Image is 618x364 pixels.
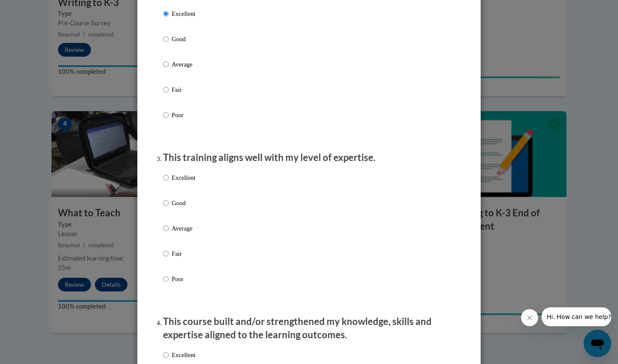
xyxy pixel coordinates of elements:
input: Fair [163,85,169,94]
p: Average [172,60,195,69]
input: Excellent [163,9,169,18]
p: Good [172,198,195,208]
p: This course built and/or strengthened my knowledge, skills and expertise aligned to the learning ... [163,315,455,342]
input: Good [163,198,169,208]
input: Good [163,34,169,44]
p: Poor [172,110,195,120]
input: Poor [163,274,169,284]
p: Fair [172,85,195,94]
p: Average [172,224,195,233]
input: Excellent [163,350,169,360]
input: Excellent [163,173,169,182]
input: Average [163,60,169,69]
p: This training aligns well with my level of expertise. [163,151,455,164]
p: Excellent [172,9,195,18]
p: Poor [172,274,195,284]
iframe: Close message [521,309,538,326]
p: Fair [172,249,195,258]
p: Excellent [172,173,195,182]
iframe: Message from company [542,307,611,326]
input: Average [163,224,169,233]
input: Fair [163,249,169,258]
input: Poor [163,110,169,120]
p: Excellent [172,350,195,360]
p: Good [172,34,195,44]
